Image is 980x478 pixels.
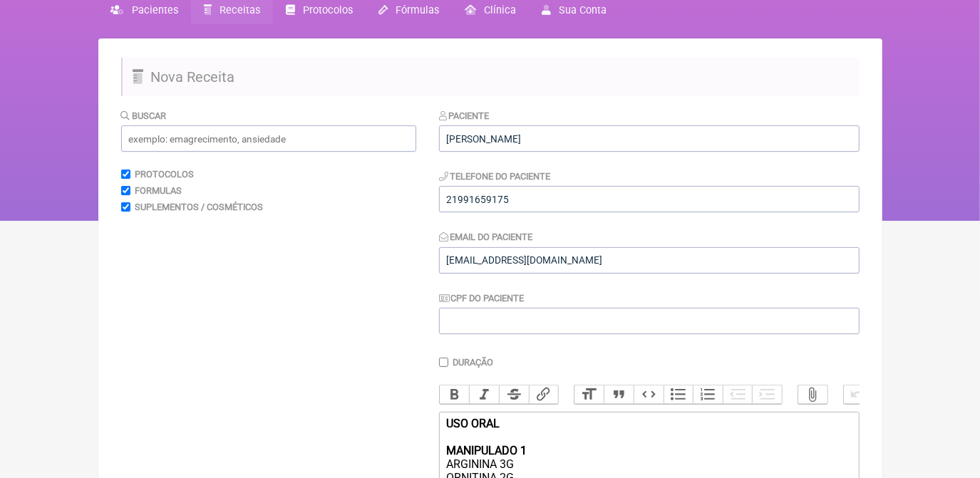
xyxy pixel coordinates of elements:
label: Duração [453,357,493,368]
input: exemplo: emagrecimento, ansiedade [121,125,416,152]
button: Link [529,385,559,404]
label: Protocolos [135,169,194,180]
button: Attach Files [798,385,828,404]
button: Quote [604,385,634,404]
span: Clínica [484,4,516,16]
button: Decrease Level [723,385,753,404]
label: Paciente [439,110,490,121]
span: Protocolos [303,4,353,16]
label: Formulas [135,185,182,196]
strong: USO ORAL MANIPULADO 1 [446,417,527,457]
button: Numbers [693,385,723,404]
button: Bullets [664,385,693,404]
label: Suplementos / Cosméticos [135,202,263,212]
label: CPF do Paciente [439,293,525,303]
button: Undo [844,385,874,404]
button: Heading [574,385,604,404]
label: Buscar [121,110,167,121]
button: Strikethrough [499,385,529,404]
button: Bold [440,385,470,404]
span: Fórmulas [396,4,439,16]
label: Telefone do Paciente [439,171,551,182]
button: Code [634,385,664,404]
h2: Nova Receita [121,58,860,96]
button: Increase Level [752,385,782,404]
button: Italic [469,385,499,404]
label: Email do Paciente [439,232,533,242]
span: Pacientes [132,4,178,16]
span: Receitas [220,4,260,16]
span: Sua Conta [559,4,607,16]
